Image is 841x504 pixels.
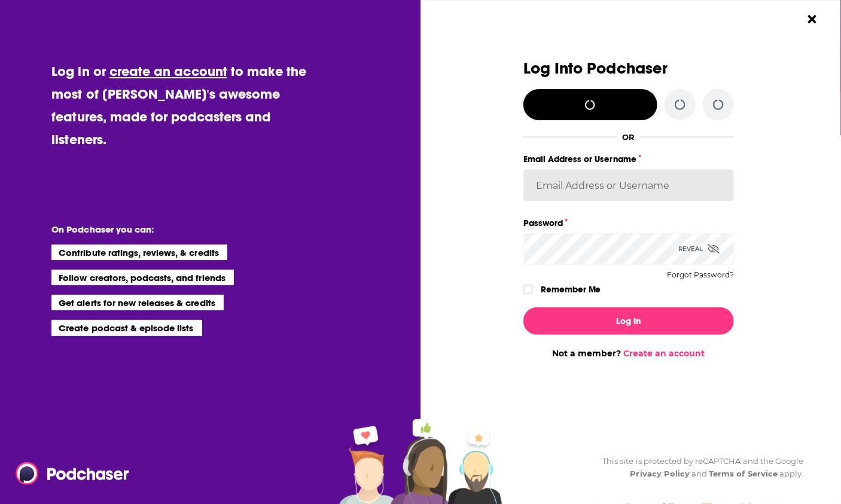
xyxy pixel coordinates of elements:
button: Log In [523,307,734,335]
a: create an account [109,63,227,80]
li: Follow creators, podcasts, and friends [51,270,234,285]
li: Contribute ratings, reviews, & credits [51,245,227,260]
button: Close Button [801,8,824,30]
a: Create an account [623,348,705,359]
label: Email Address or Username [523,151,734,167]
div: OR [622,132,635,142]
div: Reveal [678,233,720,265]
li: Create podcast & episode lists [51,320,202,335]
button: Forgot Password? [667,271,734,279]
li: Get alerts for new releases & credits [51,295,223,310]
a: Terms of Service [709,469,778,478]
div: Not a member? [523,348,734,359]
a: Podchaser - Follow, Share and Rate Podcasts [16,462,121,485]
label: Password [523,215,734,231]
li: On Podchaser you can: [51,224,291,235]
a: Privacy Policy [630,469,690,478]
div: This site is protected by reCAPTCHA and the Google and apply. [593,455,803,480]
input: Email Address or Username [523,169,734,201]
img: Podchaser - Follow, Share and Rate Podcasts [16,462,130,485]
label: Remember Me [541,282,601,297]
h3: Log Into Podchaser [523,60,734,77]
